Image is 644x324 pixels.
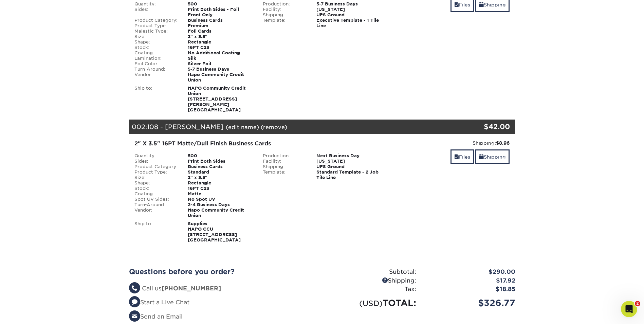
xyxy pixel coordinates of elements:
[183,50,258,56] div: No Additional Coating
[129,197,183,202] div: Spot UV Sides:
[258,164,311,169] div: Shipping:
[258,7,311,12] div: Facility:
[129,164,183,169] div: Product Category:
[183,153,258,159] div: 500
[129,120,451,134] div: 002:
[311,12,386,18] div: UPS Ground
[129,159,183,164] div: Sides:
[129,56,183,61] div: Lamination:
[183,1,258,7] div: 500
[322,296,421,309] div: TOTAL:
[129,50,183,56] div: Coating:
[183,39,258,45] div: Rectangle
[129,45,183,50] div: Stock:
[147,123,224,130] span: 108 - [PERSON_NAME]
[129,202,183,208] div: Turn-Around:
[421,296,520,309] div: $326.77
[621,301,637,317] iframe: Intercom live chat
[129,1,183,7] div: Quantity:
[188,86,246,112] strong: HAPO Community Credit Union [STREET_ADDRESS][PERSON_NAME] [GEOGRAPHIC_DATA]
[183,175,258,180] div: 2" x 3.5"
[129,221,183,243] div: Ship to:
[311,169,386,180] div: Standard Template - 2 Job Tile Line
[322,285,421,294] div: Tax:
[391,140,510,146] div: Shipping:
[311,164,386,169] div: UPS Ground
[635,301,640,306] span: 2
[479,2,484,7] span: shipping
[475,149,510,164] a: Shipping
[183,159,258,164] div: Print Both Sides
[183,180,258,186] div: Rectangle
[129,180,183,186] div: Shape:
[454,154,459,160] span: files
[129,268,317,276] h2: Questions before you order?
[183,169,258,175] div: Standard
[183,29,258,34] div: Foil Cards
[183,208,258,218] div: Hapo Community Credit Union
[129,299,189,306] a: Start a Live Chat
[183,72,258,83] div: Hapo Community Credit Union
[258,12,311,18] div: Shipping:
[496,140,510,146] strong: $8.96
[129,18,183,23] div: Product Category:
[183,7,258,18] div: Print Both Sides - Foil Front Only
[129,186,183,191] div: Stock:
[129,153,183,159] div: Quantity:
[129,169,183,175] div: Product Type:
[183,61,258,67] div: Silver Foil
[183,191,258,197] div: Matte
[183,56,258,61] div: Silk
[183,197,258,202] div: No Spot UV
[421,268,520,276] div: $290.00
[421,285,520,294] div: $18.85
[2,303,58,322] iframe: Google Customer Reviews
[129,23,183,29] div: Product Type:
[129,284,317,293] li: Call us
[183,202,258,208] div: 2-4 Business Days
[129,313,183,320] a: Send an Email
[129,7,183,18] div: Sides:
[479,154,484,160] span: shipping
[129,61,183,67] div: Foil Color:
[322,268,421,276] div: Subtotal:
[129,191,183,197] div: Coating:
[311,159,386,164] div: [US_STATE]
[359,299,383,308] small: (USD)
[311,7,386,12] div: [US_STATE]
[162,285,221,292] strong: [PHONE_NUMBER]
[129,86,183,113] div: Ship to:
[322,276,421,285] div: Shipping:
[454,2,459,7] span: files
[183,18,258,23] div: Business Cards
[129,39,183,45] div: Shape:
[183,67,258,72] div: 5-7 Business Days
[183,34,258,39] div: 2" x 3.5"
[258,153,311,159] div: Production:
[311,153,386,159] div: Next Business Day
[183,164,258,169] div: Business Cards
[183,45,258,50] div: 16PT C2S
[129,72,183,83] div: Vendor:
[188,221,241,242] strong: Supplies HAPO CCU [STREET_ADDRESS] [GEOGRAPHIC_DATA]
[129,208,183,218] div: Vendor:
[226,124,259,130] a: (edit name)
[129,175,183,180] div: Size:
[258,159,311,164] div: Facility:
[258,169,311,180] div: Template:
[450,149,474,164] a: Files
[311,1,386,7] div: 5-7 Business Days
[421,276,520,285] div: $17.92
[258,18,311,29] div: Template:
[451,122,510,132] div: $42.00
[311,18,386,29] div: Executive Template - 1 Tile Line
[134,140,381,148] div: 2" X 3.5" 16PT Matte/Dull Finish Business Cards
[258,1,311,7] div: Production:
[183,23,258,29] div: Premium
[129,29,183,34] div: Majestic Type:
[129,67,183,72] div: Turn-Around:
[129,34,183,39] div: Size:
[261,124,287,130] a: (remove)
[183,186,258,191] div: 16PT C2S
